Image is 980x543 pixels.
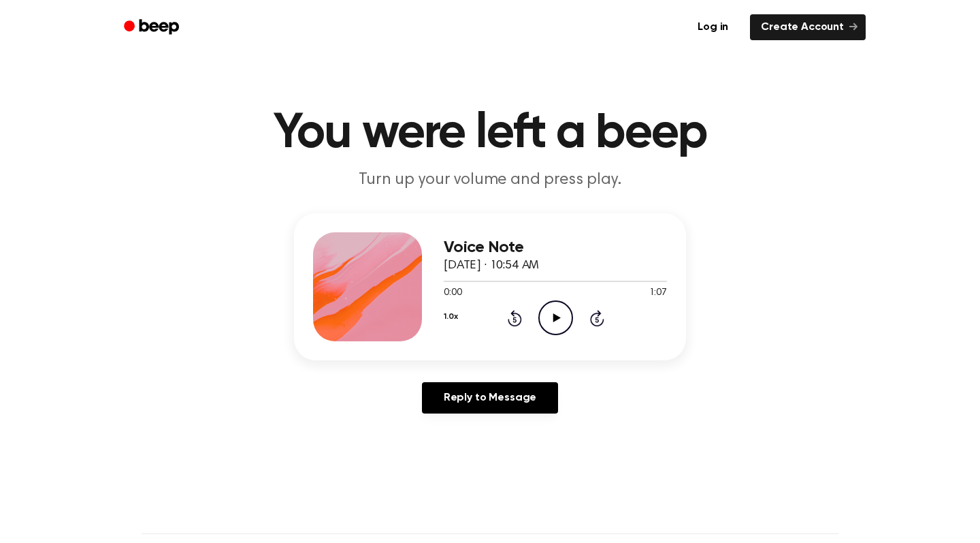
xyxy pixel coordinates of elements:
[444,305,457,328] button: 1.0x
[114,14,191,41] a: Beep
[649,286,667,300] span: 1:07
[750,14,866,40] a: Create Account
[444,260,539,272] span: [DATE] · 10:54 AM
[422,382,558,414] a: Reply to Message
[142,109,838,158] h1: You were left a beep
[444,286,461,300] span: 0:00
[444,238,667,257] h3: Voice Note
[229,169,751,191] p: Turn up your volume and press play.
[684,12,742,43] a: Log in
